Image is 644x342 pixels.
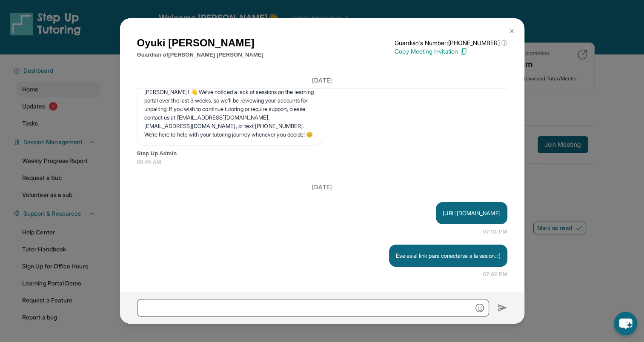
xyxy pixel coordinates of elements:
[137,158,507,166] span: 09:45 AM
[137,77,507,85] h3: [DATE]
[137,35,263,51] h1: Oyuki [PERSON_NAME]
[501,39,507,47] span: ⓘ
[483,228,507,236] span: 07:01 PM
[395,47,507,56] p: Copy Meeting Invitation
[144,79,315,139] p: Step Up Team Message : Hello [PERSON_NAME] and [PERSON_NAME]! 👋 We've noticed a lack of sessions ...
[137,183,507,191] h3: [DATE]
[614,312,637,335] button: chat-button
[498,303,507,313] img: Send icon
[460,48,467,55] img: Copy Icon
[475,304,484,312] img: Emoji
[396,251,500,260] p: Ese es el link para conectarse a la sesion. :)
[508,28,515,34] img: Close Icon
[443,209,500,217] p: [URL][DOMAIN_NAME]
[395,39,507,47] p: Guardian's Number: [PHONE_NUMBER]
[483,270,507,279] span: 07:02 PM
[137,149,507,158] span: Step Up Admin
[137,51,263,59] p: Guardian of [PERSON_NAME] [PERSON_NAME]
